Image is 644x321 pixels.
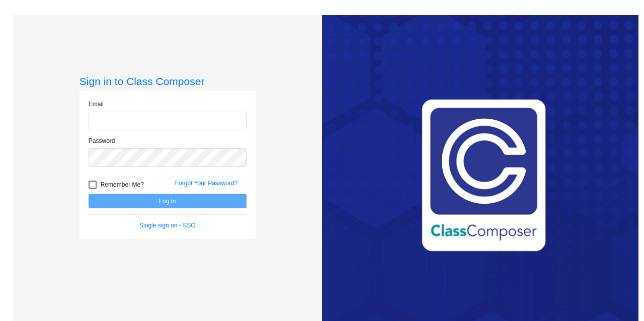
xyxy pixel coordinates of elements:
a: Single sign on - SSO [139,222,195,229]
span: Remember Me? [101,179,144,191]
a: Forgot Your Password? [175,180,238,187]
label: Email [89,100,104,109]
h3: Sign in to Class Composer [79,75,256,88]
label: Password [89,136,115,145]
button: Log In [89,194,247,208]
